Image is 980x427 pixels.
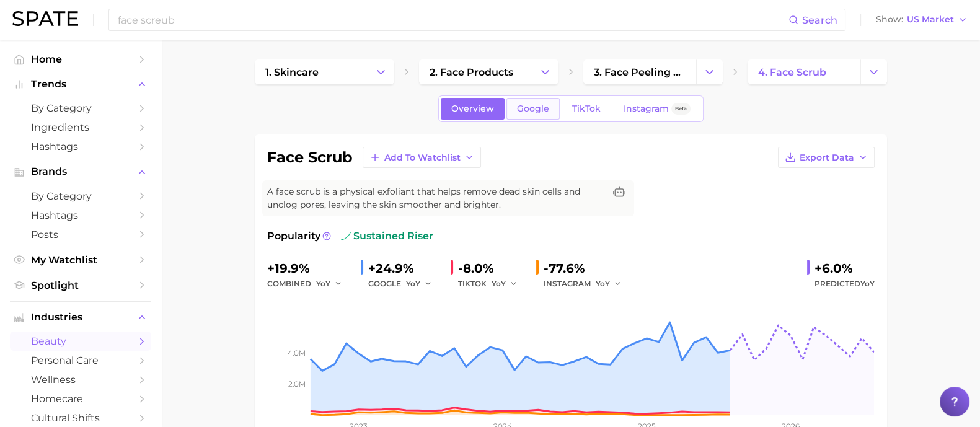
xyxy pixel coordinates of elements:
div: combined [267,276,351,291]
div: -77.6% [544,258,630,278]
div: TIKTOK [458,276,526,291]
span: Google [517,103,549,114]
a: Hashtags [10,206,151,225]
span: My Watchlist [31,254,130,266]
span: Trends [31,79,130,90]
span: Predicted [814,276,875,291]
span: Beta [675,103,687,114]
span: 4. face scrub [758,66,826,78]
a: InstagramBeta [613,98,701,120]
img: sustained riser [341,231,351,241]
span: YoY [860,279,875,288]
span: US Market [907,16,954,23]
span: wellness [31,374,130,385]
a: Posts [10,225,151,244]
span: personal care [31,354,130,366]
span: Hashtags [31,141,130,152]
h1: face scrub [267,150,353,165]
a: 1. skincare [255,59,368,84]
span: Instagram [624,103,669,114]
span: YoY [492,278,506,289]
span: Search [802,14,837,26]
a: TikTok [562,98,611,120]
span: Overview [451,103,494,114]
button: YoY [316,276,343,291]
span: 3. face peeling & scrubs [594,66,686,78]
div: +6.0% [814,258,875,278]
span: Ingredients [31,121,130,133]
a: Overview [441,98,505,120]
a: Ingredients [10,118,151,137]
button: Industries [10,308,151,327]
div: +19.9% [267,258,351,278]
div: INSTAGRAM [544,276,630,291]
span: YoY [596,278,610,289]
a: Hashtags [10,137,151,156]
a: by Category [10,99,151,118]
span: Export Data [800,152,854,163]
span: homecare [31,393,130,405]
span: Show [876,16,903,23]
span: Spotlight [31,280,130,291]
button: Change Category [696,59,723,84]
a: personal care [10,351,151,370]
a: wellness [10,370,151,389]
span: Popularity [267,229,320,244]
button: YoY [406,276,433,291]
input: Search here for a brand, industry, or ingredient [117,9,788,30]
div: GOOGLE [368,276,441,291]
a: 2. face products [419,59,532,84]
a: beauty [10,332,151,351]
span: Posts [31,229,130,240]
a: 4. face scrub [748,59,860,84]
button: Brands [10,162,151,181]
span: Home [31,53,130,65]
span: A face scrub is a physical exfoliant that helps remove dead skin cells and unclog pores, leaving ... [267,185,604,211]
a: My Watchlist [10,250,151,270]
button: Export Data [778,147,875,168]
button: Add to Watchlist [363,147,481,168]
span: TikTok [572,103,601,114]
a: by Category [10,187,151,206]
div: -8.0% [458,258,526,278]
span: by Category [31,190,130,202]
span: Hashtags [31,209,130,221]
span: Industries [31,312,130,323]
div: +24.9% [368,258,441,278]
span: 1. skincare [265,66,319,78]
button: Trends [10,75,151,94]
span: YoY [406,278,420,289]
a: Google [506,98,560,120]
a: Spotlight [10,276,151,295]
img: SPATE [12,11,78,26]
button: Change Category [532,59,558,84]
button: Change Category [368,59,394,84]
span: beauty [31,335,130,347]
span: by Category [31,102,130,114]
button: Change Category [860,59,887,84]
button: YoY [596,276,622,291]
a: 3. face peeling & scrubs [583,59,696,84]
span: Brands [31,166,130,177]
a: Home [10,50,151,69]
span: sustained riser [341,229,433,244]
span: YoY [316,278,330,289]
span: cultural shifts [31,412,130,424]
button: YoY [492,276,518,291]
button: ShowUS Market [873,12,971,28]
a: homecare [10,389,151,408]
span: 2. face products [430,66,513,78]
span: Add to Watchlist [384,152,461,163]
